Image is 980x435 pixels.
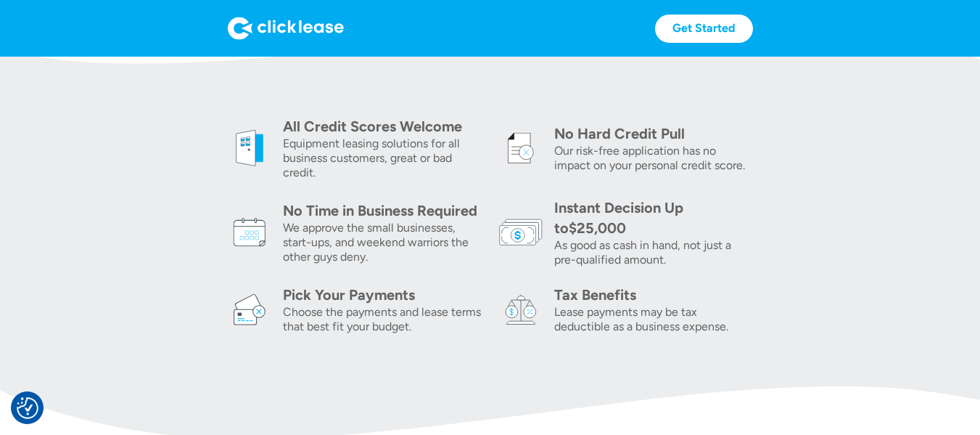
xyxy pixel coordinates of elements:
div: We approve the small businesses, start-ups, and weekend warriors the other guys deny. [283,221,482,264]
div: Instant Decision Up to [554,199,683,237]
div: No Time in Business Required [283,200,482,221]
a: Get Started [655,15,753,43]
div: Lease payments may be tax deductible as a business expense. [554,305,753,334]
div: Equipment leasing solutions for all business customers, great or bad credit. [283,137,482,180]
img: calendar icon [228,211,271,254]
div: As good as cash in hand, not just a pre-qualified amount. [554,238,753,267]
img: money icon [499,211,543,254]
button: Consent Preferences [17,397,38,419]
div: No Hard Credit Pull [554,123,753,144]
div: Pick Your Payments [283,285,482,305]
div: Tax Benefits [554,285,753,305]
div: Our risk-free application has no impact on your personal credit score. [554,144,753,173]
img: card icon [228,288,271,331]
div: Choose the payments and lease terms that best fit your budget. [283,305,482,334]
img: welcome icon [228,126,271,170]
img: Logo [228,17,344,40]
img: credit icon [499,126,543,170]
div: $25,000 [569,219,626,237]
div: All Credit Scores Welcome [283,116,482,137]
img: tax icon [499,288,543,331]
img: Revisit consent button [17,397,38,419]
